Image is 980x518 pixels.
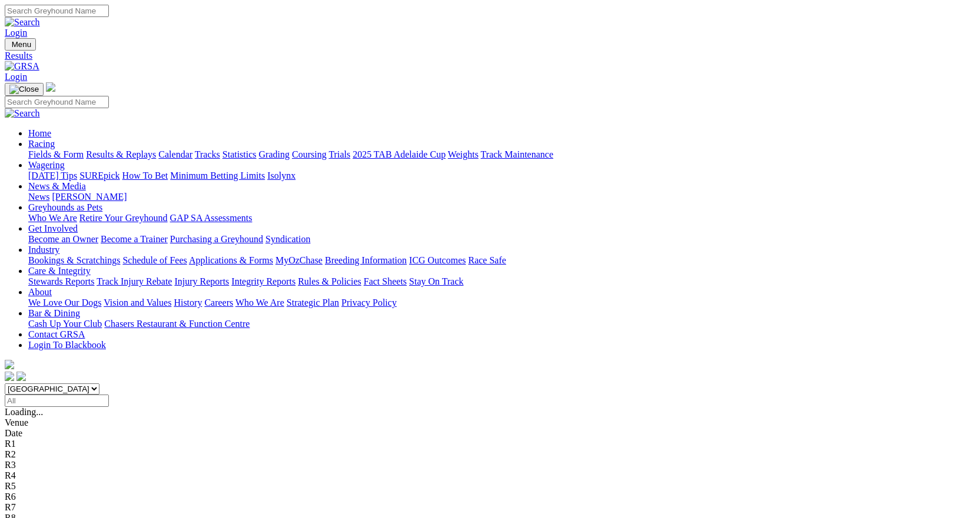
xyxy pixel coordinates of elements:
img: facebook.svg [5,372,14,381]
a: Vision and Values [104,298,171,308]
div: R6 [5,492,975,502]
a: 2025 TAB Adelaide Cup [353,149,446,159]
input: Search [5,96,109,108]
a: Greyhounds as Pets [28,202,102,212]
a: Track Maintenance [481,149,553,159]
a: Care & Integrity [28,266,91,276]
img: logo-grsa-white.png [46,82,55,92]
a: Login [5,28,27,38]
a: Stay On Track [409,276,463,286]
a: Purchasing a Greyhound [170,234,263,244]
div: Bar & Dining [28,319,975,329]
div: Greyhounds as Pets [28,213,975,223]
img: GRSA [5,61,39,72]
a: Bookings & Scratchings [28,255,120,265]
a: ICG Outcomes [409,255,466,265]
a: Statistics [222,149,257,159]
a: Trials [328,149,350,159]
a: SUREpick [79,171,119,181]
a: News & Media [28,181,86,191]
a: News [28,192,49,202]
div: Care & Integrity [28,276,975,287]
a: Get Involved [28,223,78,233]
a: Applications & Forms [189,255,273,265]
div: R3 [5,460,975,470]
a: History [174,298,202,308]
a: Become a Trainer [101,234,168,244]
a: Isolynx [267,171,295,181]
div: R7 [5,502,975,513]
div: About [28,298,975,308]
a: Racing [28,139,55,149]
div: Racing [28,149,975,160]
a: Careers [204,298,233,308]
a: Injury Reports [174,276,229,286]
img: twitter.svg [16,372,26,381]
img: Search [5,17,40,28]
span: Menu [12,40,31,49]
div: Date [5,428,975,439]
a: Rules & Policies [298,276,361,286]
a: Results & Replays [86,149,156,159]
img: logo-grsa-white.png [5,360,14,369]
a: Tracks [195,149,220,159]
a: Weights [448,149,479,159]
div: R2 [5,449,975,460]
input: Search [5,5,109,17]
a: Results [5,51,975,61]
a: Stewards Reports [28,276,94,286]
a: Fields & Form [28,149,84,159]
div: R1 [5,439,975,449]
a: Minimum Betting Limits [170,171,265,181]
a: Breeding Information [325,255,407,265]
input: Select date [5,395,109,407]
a: Chasers Restaurant & Function Centre [104,319,250,329]
button: Toggle navigation [5,83,44,96]
div: Get Involved [28,234,975,245]
a: Privacy Policy [341,298,397,308]
a: Who We Are [28,213,77,223]
div: Industry [28,255,975,266]
a: Home [28,128,51,138]
a: Who We Are [235,298,284,308]
a: [PERSON_NAME] [52,192,127,202]
a: Login To Blackbook [28,340,106,350]
a: Retire Your Greyhound [79,213,168,223]
a: MyOzChase [275,255,323,265]
div: Venue [5,417,975,428]
a: GAP SA Assessments [170,213,253,223]
a: Contact GRSA [28,329,85,339]
a: Login [5,72,27,82]
a: Coursing [292,149,327,159]
div: R4 [5,470,975,481]
a: Cash Up Your Club [28,319,102,329]
a: [DATE] Tips [28,171,77,181]
img: Close [9,85,39,94]
a: Strategic Plan [287,298,339,308]
a: About [28,287,52,297]
a: Schedule of Fees [122,255,187,265]
a: Wagering [28,160,65,170]
a: Race Safe [468,255,506,265]
a: Integrity Reports [231,276,295,286]
a: Become an Owner [28,234,98,244]
a: Industry [28,245,59,255]
a: How To Bet [122,171,168,181]
div: R5 [5,481,975,492]
img: Search [5,108,40,119]
a: Bar & Dining [28,308,80,318]
a: Grading [259,149,290,159]
span: Loading... [5,407,43,417]
div: News & Media [28,192,975,202]
a: Syndication [265,234,310,244]
a: We Love Our Dogs [28,298,101,308]
div: Wagering [28,171,975,181]
button: Toggle navigation [5,38,36,51]
a: Track Injury Rebate [97,276,172,286]
a: Fact Sheets [364,276,407,286]
a: Calendar [158,149,192,159]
